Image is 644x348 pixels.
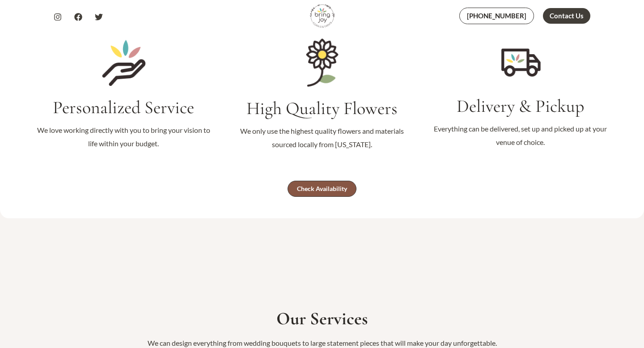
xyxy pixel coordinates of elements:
img: Bring Joy [310,4,335,28]
a: Check Availability [288,181,356,197]
a: Instagram [54,13,62,21]
p: Everything can be delivered, set up and picked up at your venue of choice. [432,122,609,149]
a: Facebook [74,13,82,21]
p: We only use the highest quality flowers and materials sourced locally from [US_STATE]. [233,124,411,151]
a: [PHONE_NUMBER] [459,8,534,24]
div: Check Availability [297,186,347,192]
a: Twitter [95,13,103,21]
h3: Personalized Service [35,97,212,118]
h3: High Quality Flowers [233,98,411,119]
p: We love working directly with you to bring your vision to life within your budget. [35,123,212,150]
h3: Delivery & Pickup [432,95,609,117]
a: Contact Us [543,8,590,24]
h2: Our Services [122,308,522,329]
